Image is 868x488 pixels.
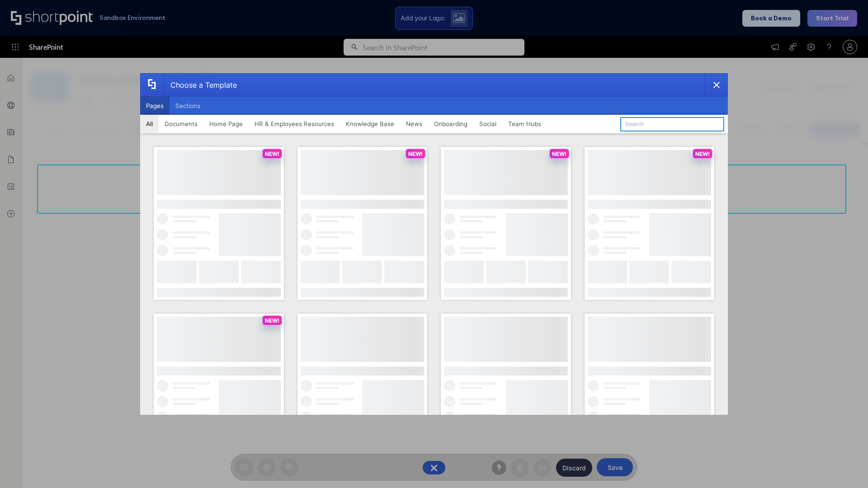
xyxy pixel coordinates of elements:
p: NEW! [265,317,279,324]
button: Knowledge Base [340,115,400,133]
button: Home Page [203,115,249,133]
button: Pages [140,97,170,115]
button: All [140,115,159,133]
button: News [400,115,428,133]
iframe: Chat Widget [823,445,868,488]
button: HR & Employees Resources [249,115,340,133]
button: Social [473,115,502,133]
p: NEW! [265,150,279,157]
input: Search [620,117,724,131]
p: NEW! [695,150,710,157]
div: template selector [140,73,728,415]
button: Team Hubs [502,115,547,133]
p: NEW! [552,150,566,157]
button: Sections [170,97,206,115]
div: Choose a Template [163,74,237,96]
button: Onboarding [428,115,473,133]
button: Documents [159,115,203,133]
p: NEW! [408,150,423,157]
